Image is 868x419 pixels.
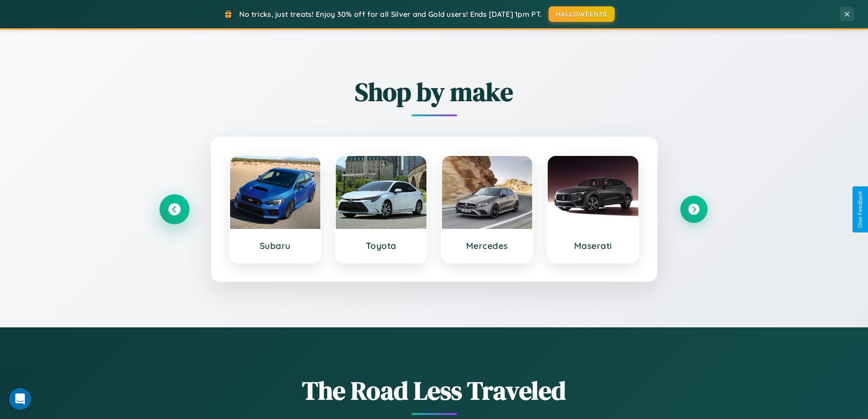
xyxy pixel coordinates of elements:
[9,388,31,410] iframe: Intercom live chat
[557,240,629,251] h3: Maserati
[345,240,417,251] h3: Toyota
[161,373,708,408] h1: The Road Less Traveled
[239,10,542,19] span: No tricks, just treats! Enjoy 30% off for all Silver and Gold users! Ends [DATE] 1pm PT.
[549,6,615,22] button: HALLOWEEN30
[161,74,708,109] h2: Shop by make
[451,240,524,251] h3: Mercedes
[857,191,863,228] div: Give Feedback
[239,240,312,251] h3: Subaru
